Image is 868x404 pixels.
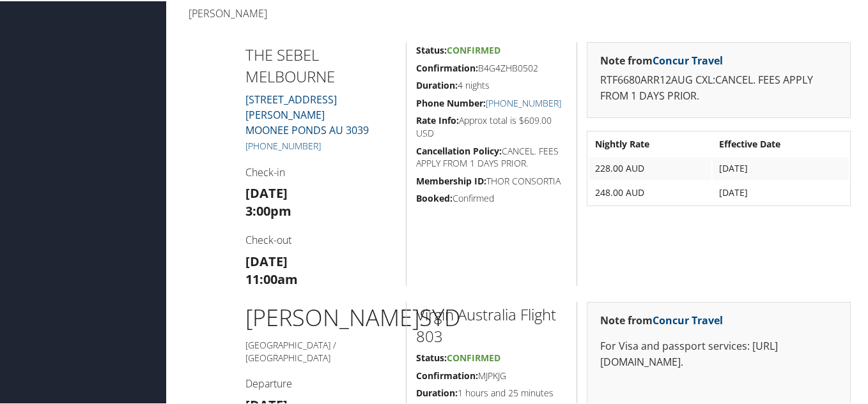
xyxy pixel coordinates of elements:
[416,350,447,363] strong: Status:
[245,183,288,200] strong: [DATE]
[600,71,837,103] p: RTF6680ARR12AUG CXL:CANCEL. FEES APPLY FROM 1 DAYS PRIOR.
[245,91,369,136] a: [STREET_ADDRESS][PERSON_NAME]MOONEE PONDS AU 3039
[189,5,510,19] h4: [PERSON_NAME]
[486,96,561,108] a: [PHONE_NUMBER]
[416,174,567,186] h5: THOR CONSORTIA
[416,368,567,381] h5: MJPKJG
[589,180,711,203] td: 248.00 AUD
[416,78,567,91] h5: 4 nights
[447,350,500,363] span: Confirmed
[245,375,397,389] h4: Departure
[416,191,453,203] strong: Booked:
[713,131,849,154] th: Effective Date
[713,180,849,203] td: [DATE]
[653,312,723,326] a: Concur Travel
[416,78,458,90] strong: Duration:
[600,337,837,370] p: For Visa and passport services: [URL][DOMAIN_NAME].
[416,144,567,168] h5: CANCEL. FEES APPLY FROM 1 DAYS PRIOR.
[416,174,486,186] strong: Membership ID:
[416,303,567,345] h2: Virgin Australia Flight 803
[416,113,459,125] strong: Rate Info:
[416,96,486,108] strong: Phone Number:
[416,113,567,138] h5: Approx total is $609.00 USD
[600,52,723,66] strong: Note from
[416,43,447,55] strong: Status:
[245,232,397,246] h4: Check-out
[416,191,567,204] h5: Confirmed
[245,251,288,269] strong: [DATE]
[416,61,567,73] h5: B4G4ZHB0502
[600,312,723,326] strong: Note from
[416,61,478,73] strong: Confirmation:
[447,43,500,55] span: Confirmed
[245,301,397,333] h1: [PERSON_NAME] SYD
[713,156,849,179] td: [DATE]
[416,368,478,380] strong: Confirmation:
[589,131,711,154] th: Nightly Rate
[416,144,502,156] strong: Cancellation Policy:
[245,338,397,363] h5: [GEOGRAPHIC_DATA] / [GEOGRAPHIC_DATA]
[653,52,723,66] a: Concur Travel
[245,43,397,86] h2: THE SEBEL MELBOURNE
[245,269,298,287] strong: 11:00am
[589,156,711,179] td: 228.00 AUD
[416,385,567,398] h5: 1 hours and 25 minutes
[416,385,458,398] strong: Duration:
[245,164,397,178] h4: Check-in
[245,201,291,218] strong: 3:00pm
[245,138,321,151] a: [PHONE_NUMBER]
